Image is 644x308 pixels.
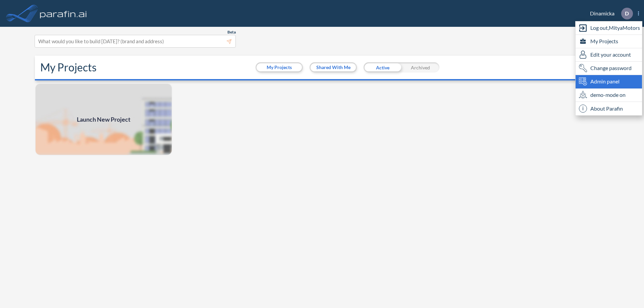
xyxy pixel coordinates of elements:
span: Admin panel [590,77,620,85]
img: add [35,83,172,156]
div: Edit user [576,48,642,62]
span: demo-mode on [590,91,626,99]
img: logo [39,7,88,20]
div: Dinamicka [580,8,639,19]
span: Launch New Project [77,115,130,124]
div: Admin panel [576,75,642,88]
span: Beta [227,29,236,35]
div: My Projects [576,35,642,48]
span: i [579,105,587,113]
a: Launch New Project [35,83,172,156]
div: Archived [401,62,439,72]
span: Log out, MityaMotors [590,24,640,32]
button: Shared With Me [311,63,356,71]
h2: My Projects [40,61,97,74]
div: About Parafin [576,102,642,115]
p: D [625,10,629,16]
div: Log out [576,21,642,35]
span: About Parafin [590,105,623,113]
button: My Projects [257,63,302,71]
div: Active [364,62,401,72]
span: My Projects [590,37,618,45]
div: Change password [576,62,642,75]
span: Edit your account [590,51,631,59]
div: demo-mode on [576,88,642,102]
span: Change password [590,64,632,72]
